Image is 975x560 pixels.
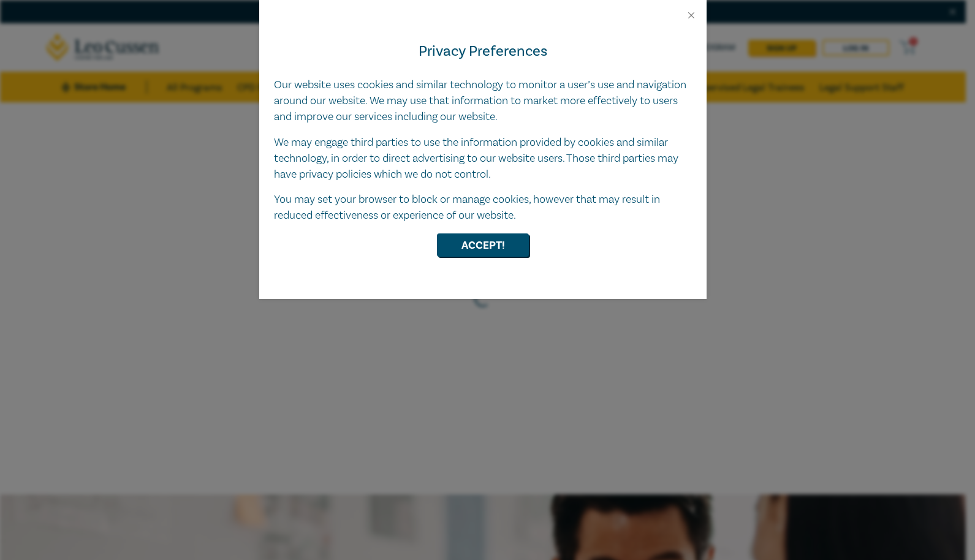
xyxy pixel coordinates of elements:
[686,10,697,21] button: Close
[274,40,692,62] h4: Privacy Preferences
[437,233,529,257] button: Accept!
[274,77,692,125] p: Our website uses cookies and similar technology to monitor a user’s use and navigation around our...
[274,192,692,224] p: You may set your browser to block or manage cookies, however that may result in reduced effective...
[274,135,692,183] p: We may engage third parties to use the information provided by cookies and similar technology, in...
